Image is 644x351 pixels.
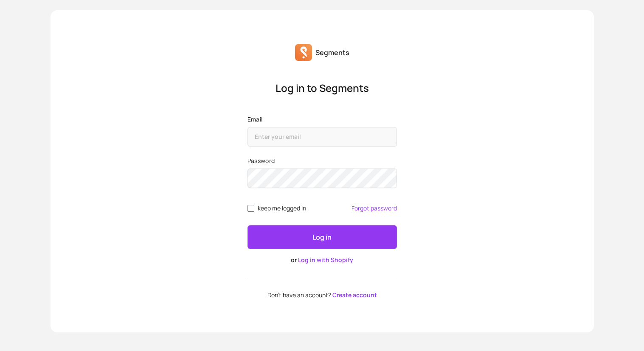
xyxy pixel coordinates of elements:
[247,256,397,264] p: or
[312,232,332,242] p: Log in
[247,292,397,298] p: Don't have an account?
[247,205,254,212] input: remember me
[247,225,397,249] button: Log in
[332,291,377,299] a: Create account
[247,81,397,95] p: Log in to Segments
[247,157,397,165] label: Password
[247,127,397,146] input: Email
[247,115,397,124] label: Email
[247,169,397,188] input: Password
[298,256,353,264] a: Log in with Shopify
[258,205,306,212] span: keep me logged in
[352,205,397,212] a: Forgot password
[315,47,349,58] p: Segments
